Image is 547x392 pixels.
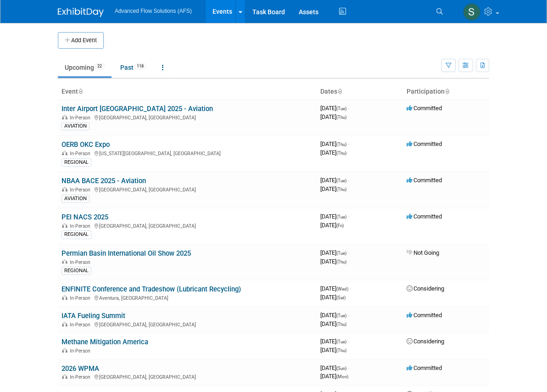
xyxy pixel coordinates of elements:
[348,140,349,147] span: -
[70,348,93,354] span: In-Person
[336,348,346,353] span: (Thu)
[58,84,317,100] th: Event
[407,140,442,147] span: Committed
[320,249,349,256] span: [DATE]
[70,151,93,157] span: In-Person
[320,373,348,380] span: [DATE]
[336,142,346,147] span: (Thu)
[336,214,346,219] span: (Tue)
[320,347,346,353] span: [DATE]
[61,294,313,301] div: Aventura, [GEOGRAPHIC_DATA]
[61,222,313,229] div: [GEOGRAPHIC_DATA], [GEOGRAPHIC_DATA]
[61,185,313,193] div: [GEOGRAPHIC_DATA], [GEOGRAPHIC_DATA]
[336,322,346,327] span: (Thu)
[134,63,146,70] span: 118
[320,258,346,265] span: [DATE]
[70,223,93,229] span: In-Person
[348,213,349,220] span: -
[407,338,444,345] span: Considering
[336,366,346,371] span: (Sun)
[336,178,346,183] span: (Tue)
[70,115,93,121] span: In-Person
[336,223,344,228] span: (Fri)
[62,259,67,264] img: In-Person Event
[62,223,67,228] img: In-Person Event
[348,105,349,112] span: -
[336,115,346,120] span: (Thu)
[61,158,91,167] div: REGIONAL
[320,312,349,319] span: [DATE]
[61,373,313,380] div: [GEOGRAPHIC_DATA], [GEOGRAPHIC_DATA]
[336,151,346,156] span: (Thu)
[336,339,346,344] span: (Tue)
[58,8,104,17] img: ExhibitDay
[445,88,449,95] a: Sort by Participation Type
[407,213,442,220] span: Committed
[336,187,346,192] span: (Thu)
[336,374,348,379] span: (Mon)
[61,364,99,373] a: 2026 WPMA
[336,295,346,300] span: (Sat)
[70,259,93,265] span: In-Person
[70,374,93,380] span: In-Person
[62,348,67,353] img: In-Person Event
[348,364,349,371] span: -
[62,115,67,119] img: In-Person Event
[61,230,91,239] div: REGIONAL
[320,222,344,229] span: [DATE]
[320,149,346,156] span: [DATE]
[78,88,83,95] a: Sort by Event Name
[320,294,346,301] span: [DATE]
[61,338,148,346] a: Methane Mitigation America
[61,113,313,121] div: [GEOGRAPHIC_DATA], [GEOGRAPHIC_DATA]
[58,32,104,49] button: Add Event
[115,8,192,14] span: Advanced Flow Solutions (AFS)
[320,285,351,292] span: [DATE]
[407,285,444,292] span: Considering
[320,140,349,147] span: [DATE]
[407,312,442,319] span: Committed
[70,187,93,193] span: In-Person
[61,267,91,275] div: REGIONAL
[320,105,349,112] span: [DATE]
[61,213,108,221] a: PEI NACS 2025
[61,285,241,293] a: ENFINITE Conference and Tradeshow (Lubricant Recycling)
[320,185,346,192] span: [DATE]
[62,295,67,300] img: In-Person Event
[320,338,349,345] span: [DATE]
[336,251,346,256] span: (Tue)
[320,177,349,184] span: [DATE]
[61,140,110,149] a: OERB OKC Expo
[336,259,346,264] span: (Thu)
[407,364,442,371] span: Committed
[336,106,346,111] span: (Tue)
[320,364,349,371] span: [DATE]
[403,84,489,100] th: Participation
[62,322,67,326] img: In-Person Event
[61,249,191,258] a: Permian Basin International Oil Show 2025
[62,374,67,379] img: In-Person Event
[113,59,153,76] a: Past118
[320,213,349,220] span: [DATE]
[407,249,439,256] span: Not Going
[61,312,125,320] a: IATA Fueling Summit
[336,313,346,318] span: (Tue)
[62,187,67,191] img: In-Person Event
[61,195,89,203] div: AVIATION
[70,322,93,328] span: In-Person
[58,59,112,76] a: Upcoming22
[61,149,313,157] div: [US_STATE][GEOGRAPHIC_DATA], [GEOGRAPHIC_DATA]
[61,320,313,328] div: [GEOGRAPHIC_DATA], [GEOGRAPHIC_DATA]
[348,338,349,345] span: -
[336,286,348,291] span: (Wed)
[317,84,403,100] th: Dates
[62,151,67,155] img: In-Person Event
[70,295,93,301] span: In-Person
[95,63,105,70] span: 22
[463,3,480,21] img: Steve McAnally
[320,320,346,327] span: [DATE]
[348,312,349,319] span: -
[337,88,342,95] a: Sort by Start Date
[61,122,89,130] div: AVIATION
[350,285,351,292] span: -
